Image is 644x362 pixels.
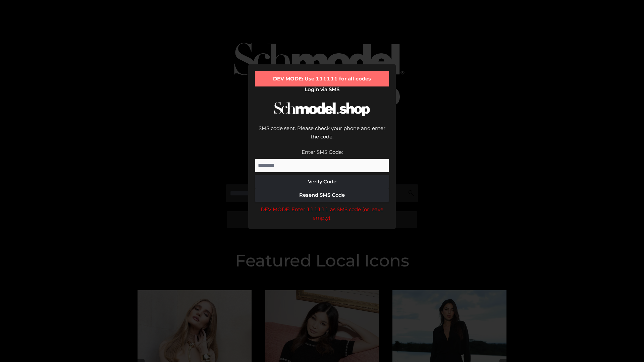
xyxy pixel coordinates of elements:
[255,175,389,188] button: Verify Code
[255,205,389,222] div: DEV MODE: Enter 111111 as SMS code (or leave empty).
[272,96,372,122] img: Schmodel Logo
[255,188,389,202] button: Resend SMS Code
[255,71,389,86] div: DEV MODE: Use 111111 for all codes
[255,86,389,93] h2: Login via SMS
[255,124,389,148] div: SMS code sent. Please check your phone and enter the code.
[302,149,343,155] label: Enter SMS Code:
